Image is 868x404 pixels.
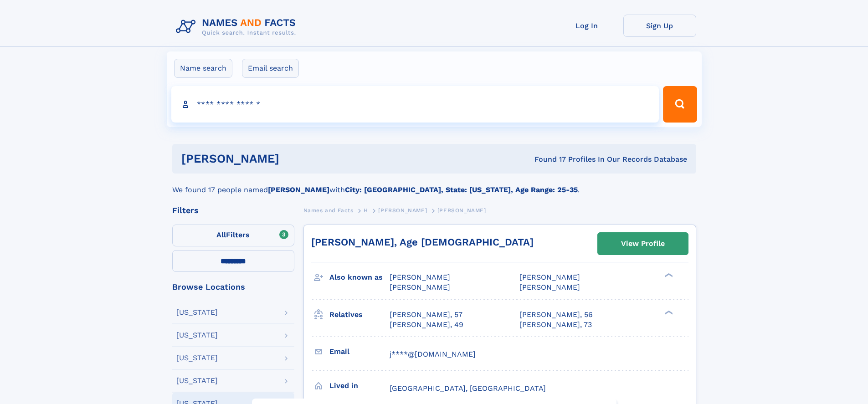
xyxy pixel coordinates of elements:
[329,270,390,285] h3: Also known as
[329,307,390,322] h3: Relatives
[172,206,294,215] div: Filters
[663,86,697,123] button: Search Button
[176,377,218,384] div: [US_STATE]
[311,236,534,248] a: [PERSON_NAME], Age [DEMOGRAPHIC_DATA]
[176,309,218,316] div: [US_STATE]
[390,273,450,281] span: [PERSON_NAME]
[663,272,673,278] div: ❯
[242,59,299,78] label: Email search
[621,233,665,254] div: View Profile
[172,283,294,291] div: Browse Locations
[329,344,390,359] h3: Email
[329,378,390,394] h3: Lived in
[390,384,546,393] span: [GEOGRAPHIC_DATA], [GEOGRAPHIC_DATA]
[303,205,354,216] a: Names and Facts
[378,205,427,216] a: [PERSON_NAME]
[390,320,463,330] a: [PERSON_NAME], 49
[172,174,696,195] div: We found 17 people named with .
[174,59,232,78] label: Name search
[364,207,368,214] span: H
[598,233,688,255] a: View Profile
[390,283,450,291] span: [PERSON_NAME]
[550,15,623,37] a: Log In
[519,320,592,330] a: [PERSON_NAME], 73
[345,185,578,194] b: City: [GEOGRAPHIC_DATA], State: [US_STATE], Age Range: 25-35
[407,154,687,164] div: Found 17 Profiles In Our Records Database
[519,273,580,281] span: [PERSON_NAME]
[519,283,580,291] span: [PERSON_NAME]
[172,225,294,246] label: Filters
[176,354,218,362] div: [US_STATE]
[378,207,427,214] span: [PERSON_NAME]
[519,310,593,320] a: [PERSON_NAME], 56
[390,310,462,320] a: [PERSON_NAME], 57
[663,309,673,315] div: ❯
[216,230,226,239] span: All
[176,332,218,339] div: [US_STATE]
[364,205,368,216] a: H
[172,15,303,39] img: Logo Names and Facts
[181,153,407,164] h1: [PERSON_NAME]
[268,185,329,194] b: [PERSON_NAME]
[623,15,696,37] a: Sign Up
[171,86,659,123] input: search input
[437,207,486,214] span: [PERSON_NAME]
